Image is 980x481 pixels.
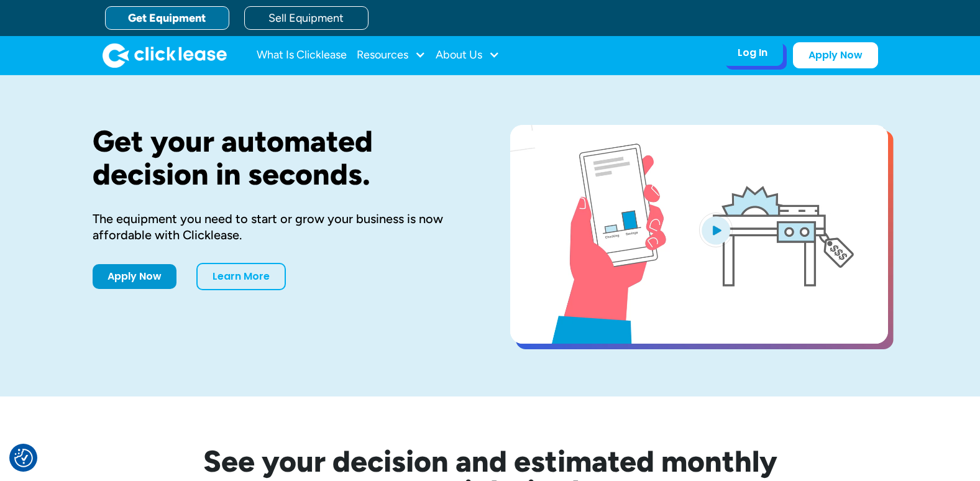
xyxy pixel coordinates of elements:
img: Clicklease logo [103,43,227,68]
img: Revisit consent button [14,449,33,467]
h1: Get your automated decision in seconds. [93,125,470,191]
div: Log In [738,47,767,59]
a: Learn More [196,263,286,290]
a: What Is Clicklease [257,43,347,68]
a: Sell Equipment [244,6,369,30]
a: open lightbox [510,125,888,344]
a: home [103,43,227,68]
div: About Us [436,43,500,68]
div: Resources [357,43,426,68]
a: Apply Now [793,42,878,68]
a: Apply Now [93,264,176,289]
button: Consent Preferences [14,449,33,467]
div: The equipment you need to start or grow your business is now affordable with Clicklease. [93,211,470,243]
a: Get Equipment [105,6,229,30]
img: Blue play button logo on a light blue circular background [699,213,733,247]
